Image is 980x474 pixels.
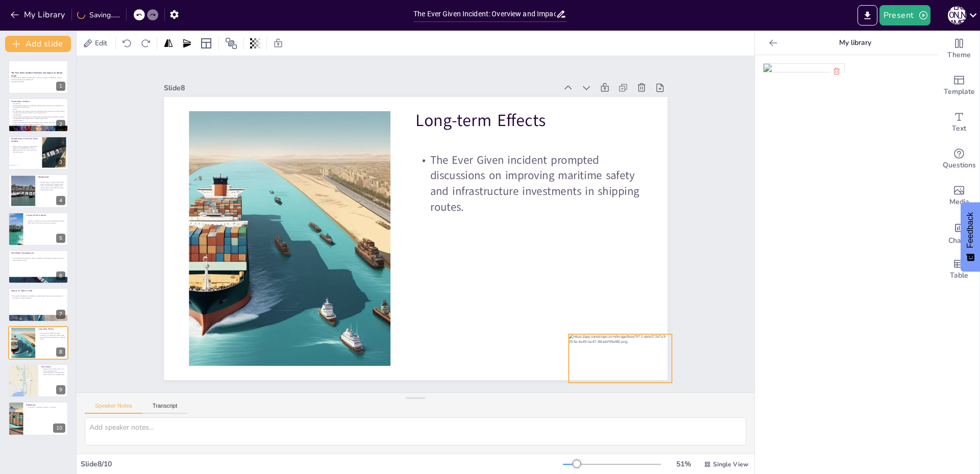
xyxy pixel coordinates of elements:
div: 5 [56,234,65,243]
strong: The Ever Given Incident: Overview and Impact on Global Trade [11,72,62,78]
div: The Ever Given Incident: Overview and Impact on Global TradeThis presentation explores the Ever G... [8,60,68,94]
p: Causes of the Incident [26,213,65,216]
div: 8 [8,326,68,360]
p: References [26,403,65,406]
p: The immediate consequences of the blockage will be discussed, particularly the delays in shipping... [11,116,65,119]
p: Long-term Effects [38,327,65,330]
span: Feedback [966,212,975,248]
p: Conclusion [41,365,65,368]
p: Immediate Consequences [11,252,65,255]
p: The presentation begins by introducing the Ever Given incident and its significance in the contex... [11,105,65,108]
p: Long-term Effects [11,119,65,121]
div: 9 [56,385,65,394]
div: Change the overall theme [939,31,979,67]
p: The Ever Given is a large container ship measuring 400 meters in length and 59 meters in width, b... [38,182,65,191]
div: Layout [198,35,214,52]
div: Add ready made slides [939,67,979,104]
div: 4 [56,196,65,205]
span: Template [944,86,975,97]
div: Add charts and graphs [939,214,979,251]
button: Export to PowerPoint [857,5,877,26]
div: https://cdn.sendsteps.com/images/slides/2025_13_08_12_02-DBB7tQ-NLm2bg5wo.jpegImmediate Consequen... [8,250,68,284]
div: 8 [56,347,65,357]
button: Add slide [5,36,71,52]
div: 51 % [671,459,696,469]
div: https://cdn.sendsteps.com/images/slides/2025_13_08_12_02-1cms6TPXD2_dJrpo.jpegBackgroundThe Ever ... [8,174,68,208]
div: Get real-time input from your audience [939,141,979,178]
p: This presentation explores the Ever Given incident, its causes, consequences, and the broader imp... [11,77,65,81]
div: 6 [56,271,65,281]
p: We will explore the various factors that contributed to the grounding of the Ever Given, includin... [11,110,65,114]
span: Media [949,196,969,208]
p: Long-term Effects [415,109,642,132]
p: The Ever Given, a container ship, became lodged in the [GEOGRAPHIC_DATA] in [DATE], blocking one ... [11,145,38,153]
p: The blockage led to significant delays in shipping, with hundreds of vessels waiting to pass thro... [11,257,65,261]
p: Introduction [11,103,65,105]
p: The incident highlighted vulnerabilities in global supply chains, causing disruptions in the deli... [11,295,65,299]
button: My Library [8,7,69,23]
div: https://cdn.sendsteps.com/images/slides/2025_13_08_12_02-KyEXXWsnm-7cJg3A.jpegIntroduction to the... [8,136,68,170]
button: Feedback - Show survey [961,202,980,271]
p: Finally, we will look at the long-term effects of the incident, focusing on necessary improvement... [11,121,65,125]
p: The Ever Given incident prompted discussions on improving maritime safety and infrastructure inve... [38,333,65,340]
div: Add text boxes [939,104,979,141]
div: 1 [56,82,65,91]
p: The Ever Given incident prompted discussions on improving maritime safety and infrastructure inve... [415,152,642,215]
span: Edit [93,38,109,48]
span: Single View [713,460,748,468]
span: Questions [943,160,976,171]
p: Introduction to the Ever Given Incident [11,137,38,143]
p: The Ever Given incident serves as a critical reminder of the interconnectedness of global trade a... [41,368,65,376]
div: https://cdn.sendsteps.com/images/slides/2025_13_08_12_02-Kvb6q5oJD4ycwFti.jpegCauses of the Incid... [8,212,68,246]
p: Consequences [11,114,65,116]
div: 7 [56,310,65,319]
span: Charts [948,235,970,246]
p: Background [38,176,65,179]
div: 9 [8,364,68,397]
div: Add a table [939,251,979,288]
button: Speaker Notes [85,403,142,414]
button: Present [879,5,930,26]
div: 2 [56,120,65,129]
span: Position [225,37,237,49]
div: Slide 8 / 10 [81,459,563,469]
div: [PERSON_NAME] [948,6,966,24]
button: Transcript [142,403,188,414]
span: Theme [947,49,971,61]
div: https://cdn.sendsteps.com/images/slides/2025_13_08_12_02-ow12VLyJTuasZRHL.jpegPresentation Outlin... [8,98,68,132]
img: e072d7a3-293e-4a45-be47-68adcf59af80.png [764,64,844,72]
p: My library [781,31,928,55]
p: 1. Source A 2. Source B 3. Source C 4. Source D [26,406,65,408]
div: Add images, graphics, shapes or video [939,178,979,214]
p: Factors contributing to the grounding included poor visibility, high winds, and human error durin... [26,220,65,223]
p: Presentation Outline [11,99,65,103]
p: Causes [11,108,65,110]
div: 7 [8,288,68,321]
p: Impact on Global Trade [11,289,65,292]
input: Insert title [413,7,556,21]
div: 10 [8,402,68,435]
div: Saving...... [77,10,120,20]
button: [PERSON_NAME] [948,5,966,26]
div: 3 [56,158,65,167]
span: Table [950,270,968,281]
div: Slide 8 [164,83,557,93]
span: Text [952,123,966,134]
p: Generated with [URL] [11,81,65,83]
div: 10 [53,423,65,433]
